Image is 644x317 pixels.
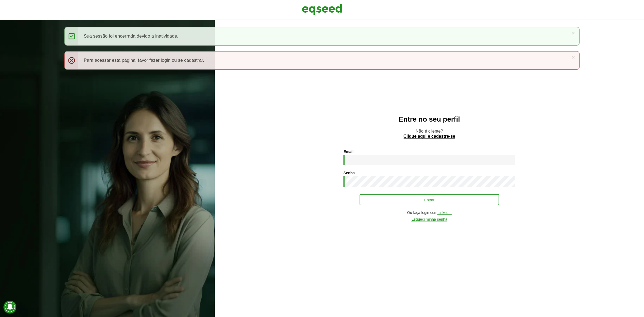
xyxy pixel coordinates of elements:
[302,3,342,16] img: EqSeed Logo
[360,194,499,205] button: Entrar
[343,211,515,215] div: Ou faça login com
[437,211,452,215] a: LinkedIn
[225,129,633,139] p: Não é cliente?
[343,150,353,154] label: Email
[64,27,580,46] div: Sua sessão foi encerrada devido a inatividade.
[225,115,633,123] h2: Entre no seu perfil
[572,30,575,36] a: ×
[411,217,447,221] a: Esqueci minha senha
[572,54,575,60] a: ×
[64,51,580,70] div: Para acessar esta página, favor fazer login ou se cadastrar.
[343,171,355,175] label: Senha
[404,134,455,139] a: Clique aqui e cadastre-se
